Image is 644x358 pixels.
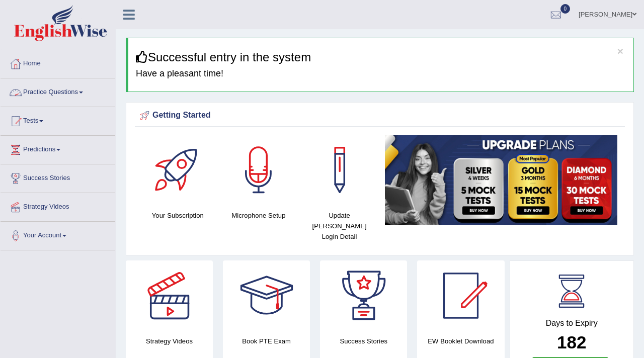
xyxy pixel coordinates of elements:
button: × [617,46,623,56]
h4: EW Booklet Download [417,336,504,346]
img: small5.jpg [385,135,617,225]
a: Success Stories [1,164,115,190]
h4: Your Subscription [142,210,213,221]
b: 182 [557,332,586,352]
h4: Microphone Setup [223,210,294,221]
a: Your Account [1,222,115,247]
a: Practice Questions [1,78,115,104]
span: 0 [560,4,571,14]
a: Tests [1,107,115,132]
a: Predictions [1,136,115,161]
h4: Have a pleasant time! [136,69,626,79]
h4: Strategy Videos [126,336,213,346]
h4: Days to Expiry [521,319,623,328]
h4: Book PTE Exam [223,336,310,346]
h4: Update [PERSON_NAME] Login Detail [304,210,375,242]
a: Home [1,50,115,75]
h3: Successful entry in the system [136,51,626,64]
a: Strategy Videos [1,193,115,218]
h4: Success Stories [320,336,407,346]
div: Getting Started [137,108,622,123]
